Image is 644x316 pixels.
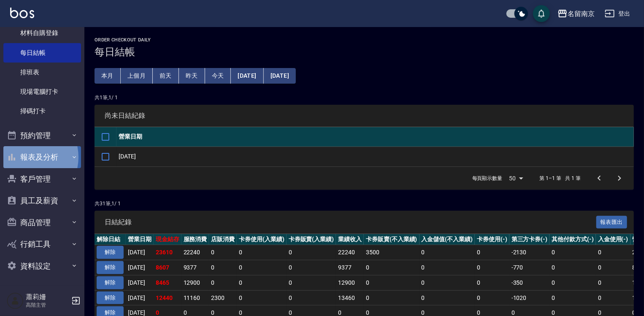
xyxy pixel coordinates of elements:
button: 解除 [97,246,124,259]
a: 報表匯出 [596,218,628,226]
td: 8465 [154,275,181,290]
td: 23610 [154,245,181,260]
th: 第三方卡券(-) [509,234,550,245]
button: 名留南京 [554,5,598,22]
button: 前天 [153,68,179,84]
button: 客戶管理 [3,168,81,190]
td: [DATE] [126,245,154,260]
td: -770 [509,260,550,275]
button: 昨天 [179,68,205,84]
button: 今天 [205,68,231,84]
td: 0 [596,275,630,290]
p: 共 31 筆, 1 / 1 [95,200,634,207]
span: 尚未日結紀錄 [105,112,624,120]
td: 9377 [336,260,364,275]
p: 高階主管 [26,301,69,309]
a: 掃碼打卡 [3,101,81,121]
td: 0 [237,290,287,305]
td: 0 [287,245,336,260]
td: 0 [549,275,596,290]
td: 12900 [336,275,364,290]
td: 0 [209,275,237,290]
td: 0 [549,260,596,275]
th: 服務消費 [181,234,209,245]
button: 上個月 [121,68,153,84]
button: 解除 [97,276,124,289]
td: 0 [287,275,336,290]
td: 0 [596,245,630,260]
td: [DATE] [116,147,634,166]
th: 營業日期 [126,234,154,245]
a: 每日結帳 [3,43,81,63]
button: 登出 [601,6,634,22]
td: 0 [209,260,237,275]
td: 13460 [336,290,364,305]
td: 0 [419,275,475,290]
th: 解除日結 [95,234,126,245]
span: 日結紀錄 [105,218,596,226]
td: 0 [475,245,509,260]
td: 11160 [181,290,209,305]
td: 0 [209,245,237,260]
td: 0 [364,275,419,290]
p: 每頁顯示數量 [472,174,503,182]
td: 0 [475,275,509,290]
td: 2300 [209,290,237,305]
h2: Order checkout daily [95,37,634,43]
td: 22240 [181,245,209,260]
td: 0 [549,290,596,305]
p: 共 1 筆, 1 / 1 [95,94,634,101]
h5: 蕭莉姍 [26,293,69,301]
td: 8607 [154,260,181,275]
td: -350 [509,275,550,290]
th: 業績收入 [336,234,364,245]
td: 0 [237,245,287,260]
td: 0 [419,245,475,260]
button: 解除 [97,291,124,305]
th: 卡券販賣(入業績) [287,234,336,245]
button: [DATE] [264,68,296,84]
td: 0 [549,245,596,260]
button: 行銷工具 [3,233,81,255]
button: 本月 [95,68,121,84]
th: 卡券使用(入業績) [237,234,287,245]
td: 9377 [181,260,209,275]
img: Person [7,292,24,309]
td: 22240 [336,245,364,260]
p: 第 1–1 筆 共 1 筆 [540,174,581,182]
img: Logo [10,8,34,18]
th: 營業日期 [116,127,634,147]
th: 入金儲值(不入業績) [419,234,475,245]
a: 排班表 [3,63,81,82]
button: 報表及分析 [3,146,81,168]
td: 0 [419,290,475,305]
a: 現場電腦打卡 [3,82,81,101]
td: 0 [475,260,509,275]
td: [DATE] [126,275,154,290]
a: 材料自購登錄 [3,23,81,43]
td: -2130 [509,245,550,260]
td: 0 [287,290,336,305]
th: 店販消費 [209,234,237,245]
td: 0 [287,260,336,275]
button: 預約管理 [3,125,81,147]
td: -1020 [509,290,550,305]
th: 其他付款方式(-) [549,234,596,245]
td: 0 [237,275,287,290]
td: 0 [596,260,630,275]
h3: 每日結帳 [95,46,634,58]
button: 資料設定 [3,255,81,277]
td: 0 [596,290,630,305]
td: 12440 [154,290,181,305]
td: 0 [237,260,287,275]
button: 解除 [97,261,124,274]
th: 卡券販賣(不入業績) [364,234,419,245]
button: 商品管理 [3,212,81,234]
th: 卡券使用(-) [475,234,509,245]
th: 入金使用(-) [596,234,630,245]
td: 0 [419,260,475,275]
button: [DATE] [231,68,263,84]
td: 0 [475,290,509,305]
td: 3500 [364,245,419,260]
td: 12900 [181,275,209,290]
